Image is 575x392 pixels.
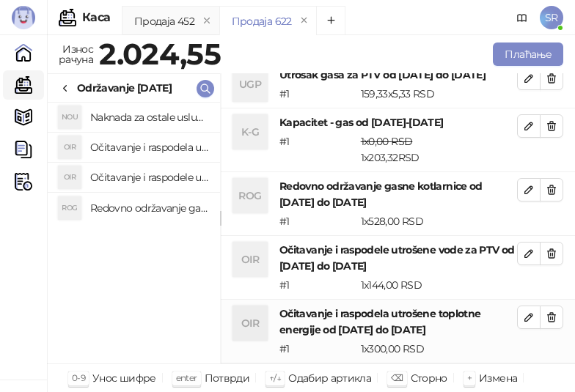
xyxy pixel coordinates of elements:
[493,42,563,66] button: Плаћање
[77,80,172,96] div: Održavanje [DATE]
[197,15,216,27] button: remove
[58,106,81,129] div: NOU
[288,369,371,388] div: Одабир артикла
[232,67,268,102] div: UGP
[90,106,208,129] h4: Naknada za ostale usluge od [DATE] do [DATE]
[391,372,403,383] span: ⌫
[232,178,268,213] div: ROG
[58,136,81,159] div: OIR
[269,372,281,383] span: ↑/↓
[92,369,156,388] div: Унос шифре
[510,6,534,29] a: Документација
[205,369,250,388] div: Потврди
[72,372,85,383] span: 0-9
[358,86,520,102] div: 159,33 x 5,33 RSD
[48,103,220,363] div: grid
[276,133,358,166] div: # 1
[276,277,358,293] div: # 1
[276,213,358,229] div: # 1
[316,6,345,35] button: Add tab
[411,369,447,388] div: Сторно
[58,196,81,220] div: ROG
[279,114,517,130] h4: Kapacitet - gas od [DATE]-[DATE]
[232,306,268,341] div: OIR
[361,135,413,148] span: 1 x 0,00 RSD
[58,166,81,189] div: OIR
[90,166,208,189] h4: Očitavanje i raspodele utrošene vode za PTV od [DATE] do [DATE]
[232,114,268,149] div: K-G
[90,136,208,159] h4: Očitavanje i raspodela utrošene toplotne energije od [DATE] do [DATE]
[232,242,268,277] div: OIR
[295,15,314,27] button: remove
[540,6,563,29] span: SR
[279,67,517,83] h4: Utrošak gasa za PTV od [DATE] do [DATE]
[232,13,292,29] div: Продаја 622
[479,369,517,388] div: Измена
[358,213,520,229] div: 1 x 528,00 RSD
[467,372,472,383] span: +
[99,36,221,72] strong: 2.024,55
[90,196,208,220] h4: Redovno održavanje gasne kotlarnice od [DATE] do [DATE]
[276,86,358,102] div: # 1
[56,40,96,69] div: Износ рачуна
[176,372,197,383] span: enter
[358,133,520,166] div: 1 x 203,32 RSD
[12,6,35,29] img: Logo
[279,178,517,210] h4: Redovno održavanje gasne kotlarnice od [DATE] do [DATE]
[82,12,110,23] div: Каса
[279,242,517,274] h4: Očitavanje i raspodele utrošene vode za PTV od [DATE] do [DATE]
[276,341,358,357] div: # 1
[279,306,517,338] h4: Očitavanje i raspodela utrošene toplotne energije od [DATE] do [DATE]
[358,341,520,357] div: 1 x 300,00 RSD
[134,13,194,29] div: Продаја 452
[358,277,520,293] div: 1 x 144,00 RSD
